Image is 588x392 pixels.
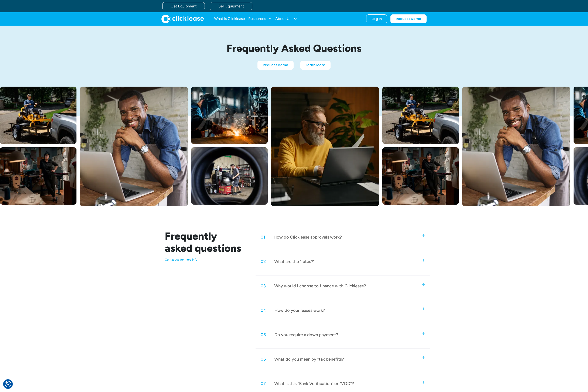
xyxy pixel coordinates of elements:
[422,308,425,310] img: small plus
[210,2,252,10] a: Sell Equipment
[191,87,268,144] img: A welder in a large mask working on a large pipe
[261,308,266,313] div: 04
[274,381,354,386] div: What is this “Bank Verification” or “VOD”?
[248,15,272,23] div: Resources
[261,234,265,240] div: 01
[390,14,427,23] a: Request Demo
[161,15,204,23] a: home
[422,332,425,335] img: small plus
[300,61,331,70] a: Learn More
[274,234,342,240] div: How do Clicklease approvals work?
[422,259,425,261] img: small plus
[261,381,266,386] div: 07
[257,61,294,70] a: Request Demo
[261,332,266,337] div: 05
[165,258,245,262] p: Contact us for more info
[372,17,382,21] div: Log In
[162,2,205,10] a: Get Equipment
[274,356,345,362] div: What do you mean by “tax benefits?”
[422,283,425,286] img: small plus
[422,381,425,384] img: small plus
[161,15,204,23] img: Clicklease logo
[191,147,268,205] img: A man fitting a new tire on a rim
[274,308,325,313] div: How do your leases work?
[382,147,459,205] img: a woman standing next to a sewing machine
[462,87,570,206] img: A smiling man in a blue shirt and apron leaning over a table with a laptop
[5,381,11,387] img: Revisit consent button
[194,43,394,54] h1: Frequently Asked Questions
[5,381,11,387] button: Consent Preferences
[261,283,266,289] div: 03
[275,15,297,23] div: About Us
[274,259,315,264] div: What are the “rates?”
[165,230,245,254] h2: Frequently asked questions
[261,259,266,264] div: 02
[80,87,188,206] img: A smiling man in a blue shirt and apron leaning over a table with a laptop
[422,234,425,237] img: small plus
[274,332,338,337] div: Do you require a down payment?
[382,87,459,144] img: Man with hat and blue shirt driving a yellow lawn mower onto a trailer
[214,15,245,23] a: What Is Clicklease
[261,356,266,362] div: 06
[422,356,425,359] img: small plus
[271,87,379,206] img: Bearded man in yellow sweter typing on his laptop while sitting at his desk
[274,283,366,289] div: Why would I choose to finance with Clicklease?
